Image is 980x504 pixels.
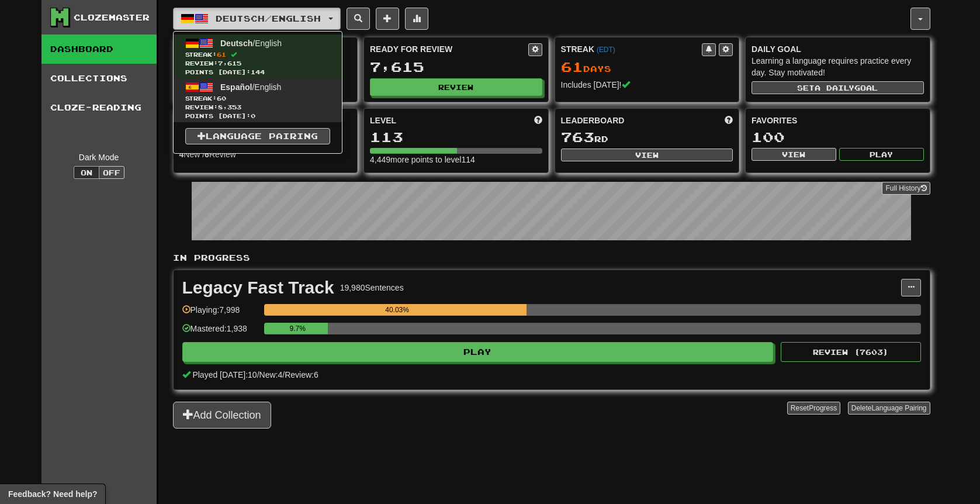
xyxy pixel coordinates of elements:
span: 61 [217,51,226,58]
span: Progress [809,404,837,412]
span: Score more points to level up [534,115,542,126]
div: Ready for Review [370,43,528,55]
div: 100 [752,130,924,144]
button: Play [839,148,924,161]
span: a daily [815,84,854,92]
div: Includes [DATE]! [561,79,733,91]
span: 61 [561,58,583,75]
button: More stats [405,8,428,30]
div: New / Review [179,149,352,160]
a: Dashboard [41,34,157,64]
span: Deutsch [220,39,252,48]
span: Review: 6 [285,370,318,379]
a: Collections [41,64,157,93]
div: 7,615 [370,60,542,74]
span: Español [220,82,252,92]
div: Playing: 7,998 [182,304,258,323]
span: Leaderboard [561,115,625,126]
div: Streak [561,43,702,55]
div: 9.7% [268,323,328,334]
div: 40.03% [268,304,527,316]
button: View [561,149,733,161]
button: ResetProgress [787,402,840,415]
a: Language Pairing [185,128,330,144]
button: On [74,166,99,179]
span: Points [DATE]: 0 [185,112,330,120]
span: Deutsch / English [216,13,321,23]
span: 60 [217,95,226,102]
div: Dark Mode [50,151,148,163]
span: Level [370,115,396,126]
a: Cloze-Reading [41,93,157,122]
div: 4,449 more points to level 114 [370,154,542,165]
div: Learning a language requires practice every day. Stay motivated! [752,55,924,78]
strong: 6 [205,150,209,159]
a: Español/EnglishStreak:60 Review:8,353Points [DATE]:0 [174,78,342,122]
span: Streak: [185,50,330,59]
span: / English [220,82,281,92]
button: Seta dailygoal [752,81,924,94]
div: 113 [370,130,542,144]
a: (EDT) [597,46,615,54]
span: Review: 7,615 [185,59,330,68]
span: Points [DATE]: 144 [185,68,330,77]
button: Review (7603) [781,342,921,362]
strong: 4 [179,150,184,159]
div: 19,980 Sentences [340,282,404,294]
span: New: 4 [259,370,283,379]
div: Daily Goal [752,43,924,55]
span: / English [220,39,282,48]
span: Language Pairing [871,404,926,412]
button: Off [99,166,124,179]
p: In Progress [173,252,930,264]
div: Day s [561,60,733,75]
div: rd [561,130,733,145]
button: Add sentence to collection [376,8,399,30]
button: DeleteLanguage Pairing [848,402,930,415]
span: 763 [561,129,594,145]
button: Review [370,78,542,96]
a: Deutsch/EnglishStreak:61 Review:7,615Points [DATE]:144 [174,34,342,78]
a: Full History [882,182,930,195]
button: Deutsch/English [173,8,341,30]
button: View [752,148,836,161]
span: Played [DATE]: 10 [192,370,257,379]
button: Play [182,342,774,362]
span: / [282,370,285,379]
button: Search sentences [347,8,370,30]
div: Legacy Fast Track [182,279,334,296]
span: Streak: [185,94,330,103]
button: Add Collection [173,402,271,429]
span: Review: 8,353 [185,103,330,112]
div: Favorites [752,115,924,126]
div: Clozemaster [74,12,150,23]
span: Open feedback widget [8,488,97,500]
span: This week in points, UTC [725,115,733,126]
span: / [257,370,259,379]
div: Mastered: 1,938 [182,323,258,342]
